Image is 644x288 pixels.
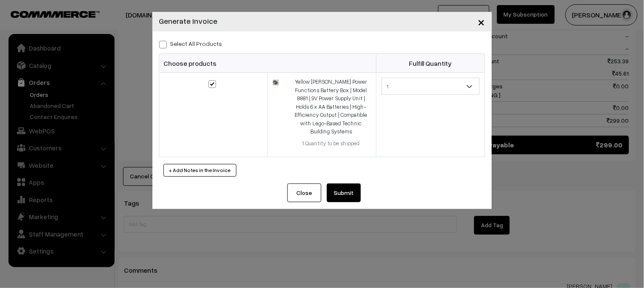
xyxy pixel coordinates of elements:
[478,14,485,29] span: ×
[273,79,278,85] img: 1752477697667651F3YTUEBRL_SY450_.jpg
[163,164,236,177] button: + Add Notes in the Invoice
[159,39,222,48] label: Select all Products
[382,79,479,94] span: 1
[159,15,218,27] h4: Generate Invoice
[292,139,371,148] div: 1 Quantity to be shipped
[471,8,492,35] button: Close
[327,184,361,202] button: Submit
[382,78,480,95] span: 1
[287,184,321,202] button: Close
[159,54,376,73] th: Choose products
[376,54,485,73] th: Fulfill Quantity
[292,78,371,136] div: Yellow [PERSON_NAME] Power Functions Battery Box | Model 8881 | 9V Power Supply Unit | Holds 6 x ...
